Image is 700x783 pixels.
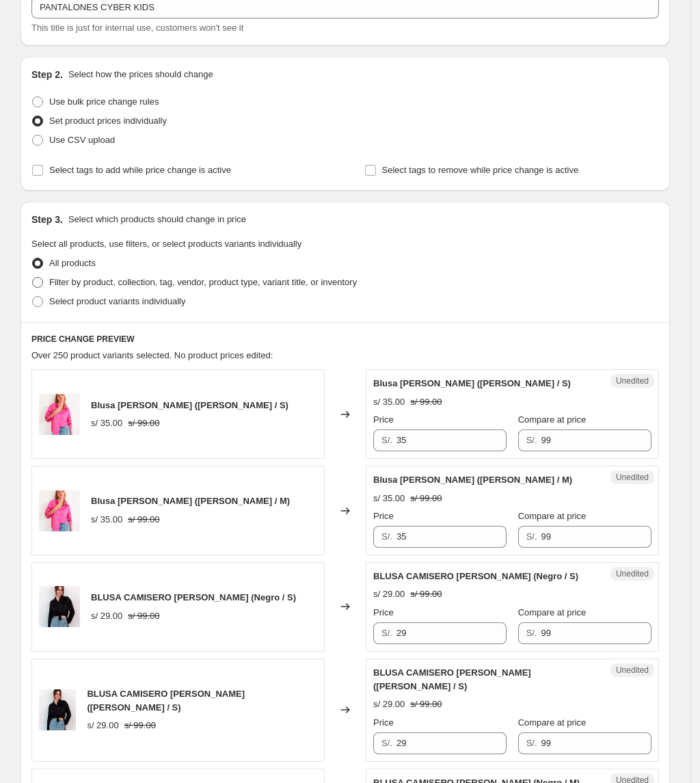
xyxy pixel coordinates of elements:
span: Compare at price [518,414,587,425]
img: blusacamiserolisa_80x.jpg [39,689,76,730]
img: blusacaiseropaula2_80x.jpg [39,394,80,435]
span: Blusa [PERSON_NAME] ([PERSON_NAME] / M) [373,475,572,485]
span: Blusa [PERSON_NAME] ([PERSON_NAME] / S) [91,400,288,410]
span: BLUSA CAMISERO [PERSON_NAME] (Negro / S) [91,592,296,602]
span: Compare at price [518,607,587,618]
strike: s/ 99.00 [128,416,159,430]
span: S/. [526,435,537,445]
span: Select tags to add while price change is active [49,165,231,175]
span: BLUSA CAMISERO [PERSON_NAME] ([PERSON_NAME] / S) [87,689,245,713]
span: S/. [381,628,392,638]
span: BLUSA CAMISERO [PERSON_NAME] ([PERSON_NAME] / S) [373,667,531,691]
strike: s/ 99.00 [410,395,442,409]
span: Price [373,607,394,618]
span: Unedited [616,665,649,676]
div: s/ 35.00 [91,416,122,430]
div: s/ 29.00 [373,698,405,711]
span: Over 250 product variants selected. No product prices edited: [31,350,273,360]
strike: s/ 99.00 [128,609,159,623]
div: s/ 29.00 [91,609,122,623]
img: blusacaiseropaula2_80x.jpg [39,490,80,531]
h2: Step 3. [31,213,63,226]
span: Compare at price [518,717,587,728]
span: S/. [526,531,537,542]
span: BLUSA CAMISERO [PERSON_NAME] (Negro / S) [373,571,578,581]
span: This title is just for internal use, customers won't see it [31,23,243,33]
span: Use bulk price change rules [49,96,159,107]
span: Price [373,717,394,728]
span: Unedited [616,375,649,386]
h2: Step 2. [31,68,63,81]
span: S/. [526,738,537,748]
strike: s/ 99.00 [124,719,156,732]
span: All products [49,258,96,268]
span: Blusa [PERSON_NAME] ([PERSON_NAME] / M) [91,496,290,506]
p: Select how the prices should change [68,68,213,81]
span: Unedited [616,568,649,579]
span: Filter by product, collection, tag, vendor, product type, variant title, or inventory [49,277,357,287]
span: Select tags to remove while price change is active [382,165,579,175]
span: Select product variants individually [49,296,185,306]
div: s/ 35.00 [373,395,405,409]
strike: s/ 99.00 [410,492,442,505]
span: S/. [381,435,392,445]
strike: s/ 99.00 [410,698,442,711]
strike: s/ 99.00 [410,587,442,601]
div: s/ 29.00 [373,587,405,601]
p: Select which products should change in price [68,213,246,226]
span: Price [373,414,394,425]
span: Price [373,511,394,521]
div: s/ 29.00 [87,719,118,732]
span: S/. [381,738,392,748]
span: Unedited [616,472,649,483]
span: S/. [381,531,392,542]
h6: PRICE CHANGE PREVIEW [31,334,659,345]
span: Blusa [PERSON_NAME] ([PERSON_NAME] / S) [373,378,571,388]
span: S/. [526,628,537,638]
div: s/ 35.00 [373,492,405,505]
strike: s/ 99.00 [128,513,159,527]
span: Set product prices individually [49,116,167,126]
span: Compare at price [518,511,587,521]
span: Select all products, use filters, or select products variants individually [31,239,301,249]
div: s/ 35.00 [91,513,122,527]
img: blusacamiserolisa_80x.jpg [39,586,80,627]
span: Use CSV upload [49,135,115,145]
